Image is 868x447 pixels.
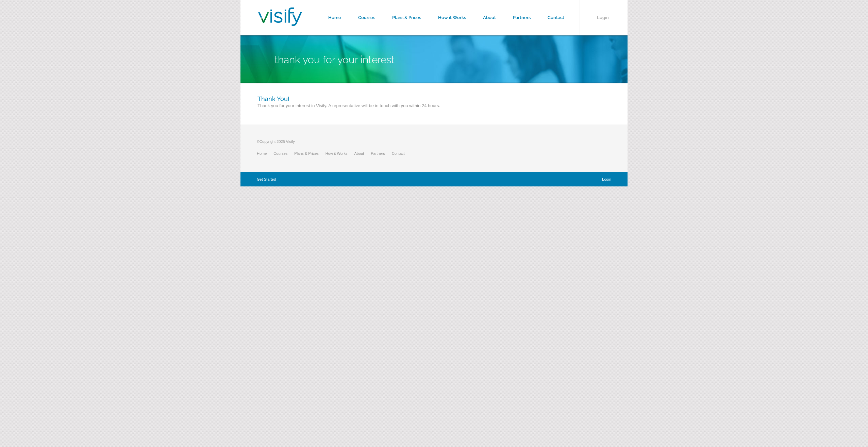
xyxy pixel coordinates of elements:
img: Visify Training [258,7,302,26]
a: Contact [392,151,412,155]
a: Login [602,177,611,181]
a: Plans & Prices [294,151,325,155]
span: Thank You For Your Interest [274,54,395,66]
a: Visify Training [258,18,302,28]
h3: Thank You! [257,95,611,102]
a: Get Started [257,177,276,181]
span: Copyright 2025 Visify [260,139,295,144]
a: Partners [371,151,392,155]
a: Home [257,151,273,155]
a: How it Works [325,151,354,155]
a: Courses [273,151,294,155]
a: About [354,151,371,155]
p: © [257,138,412,148]
p: Thank you for your interest in Visify. A representative will be in touch with you within 24 hours. [257,102,611,113]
